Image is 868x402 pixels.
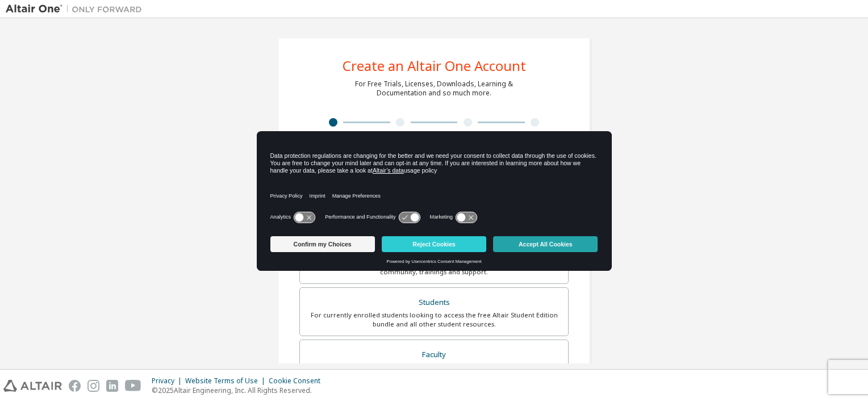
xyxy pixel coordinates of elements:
div: For faculty & administrators of academic institutions administering students and accessing softwa... [307,362,561,380]
img: youtube.svg [125,380,141,392]
div: Security Setup [502,129,569,139]
img: Altair One [6,3,148,15]
img: instagram.svg [87,380,99,392]
div: Account Info [434,129,502,139]
img: facebook.svg [69,380,81,392]
div: For currently enrolled students looking to access the free Altair Student Edition bundle and all ... [307,311,561,329]
img: linkedin.svg [106,380,118,392]
div: Cookie Consent [269,376,327,386]
div: Faculty [307,347,561,363]
div: Website Terms of Use [185,376,269,386]
p: © 2025 Altair Engineering, Inc. All Rights Reserved. [152,386,327,395]
img: altair_logo.svg [3,380,62,392]
div: For Free Trials, Licenses, Downloads, Learning & Documentation and so much more. [355,79,513,98]
div: Privacy [152,376,185,386]
div: Students [307,295,561,311]
div: Verify Email [367,129,435,139]
div: Create an Altair One Account [343,59,526,73]
div: Personal Info [299,129,367,139]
